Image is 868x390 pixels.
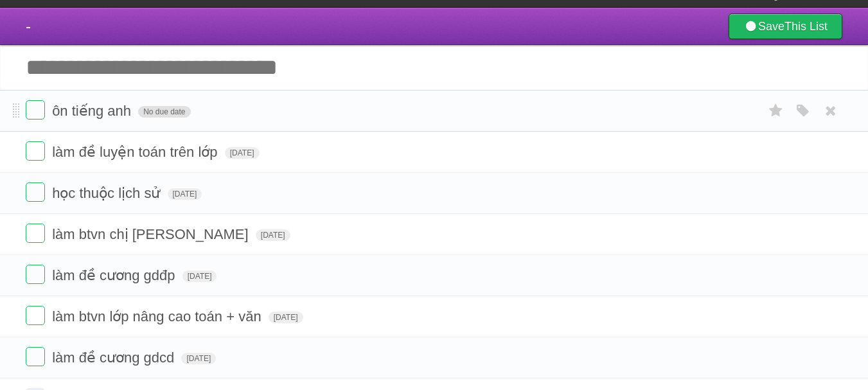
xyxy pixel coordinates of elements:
[269,312,303,323] span: [DATE]
[784,20,828,33] b: This List
[168,188,202,200] span: [DATE]
[26,347,45,366] label: Done
[256,229,290,241] span: [DATE]
[26,100,45,120] label: Done
[182,270,217,282] span: [DATE]
[181,353,216,364] span: [DATE]
[26,141,45,161] label: Done
[52,185,163,201] span: học thuộc lịch sử
[729,13,842,39] a: SaveThis List
[225,147,260,159] span: [DATE]
[52,267,178,283] span: làm đề cương gdđp
[764,100,788,121] label: Star task
[26,306,45,325] label: Done
[52,226,252,242] span: làm btvn chị [PERSON_NAME]
[52,350,177,366] span: làm đề cương gdcd
[52,103,134,119] span: ôn tiếng anh
[26,224,45,243] label: Done
[52,144,220,160] span: làm đề luyện toán trên lớp
[26,182,45,202] label: Done
[26,265,45,284] label: Done
[26,17,31,35] span: -
[138,106,190,118] span: No due date
[52,308,265,324] span: làm btvn lớp nâng cao toán + văn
